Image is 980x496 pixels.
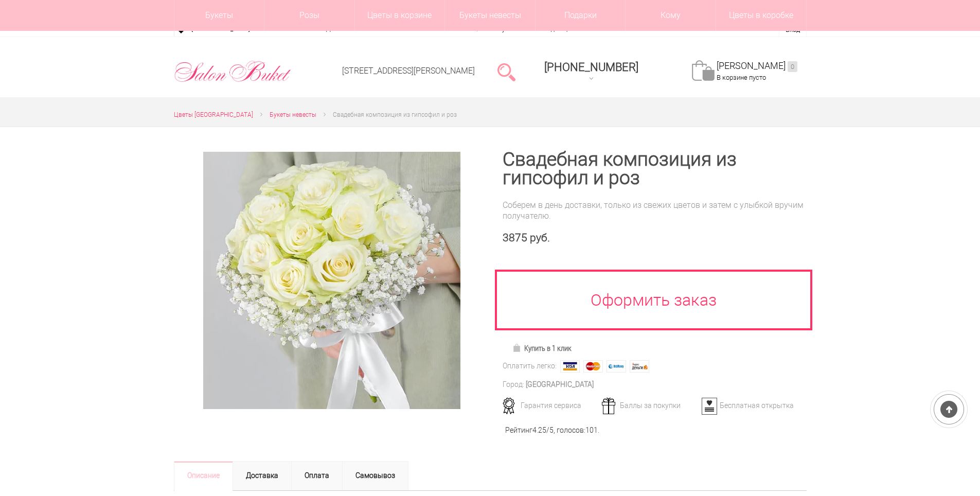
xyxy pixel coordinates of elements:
[512,344,524,352] img: Купить в 1 клик
[585,426,598,434] span: 101
[598,401,700,410] div: Баллы за покупки
[503,361,557,371] div: Оплатить легко:
[333,111,457,118] span: Свадебная композиция из гипсофил и роз
[544,61,638,74] span: [PHONE_NUMBER]
[503,232,807,244] div: 3875 руб.
[788,61,797,72] ins: 0
[607,360,626,373] img: Webmoney
[583,360,603,373] img: MasterCard
[174,461,233,491] a: Описание
[526,379,594,390] div: [GEOGRAPHIC_DATA]
[538,57,645,86] a: [PHONE_NUMBER]
[698,401,799,410] div: Бесплатная открытка
[495,270,813,330] a: Оформить заказ
[717,60,797,72] a: [PERSON_NAME]
[560,360,580,373] img: Visa
[630,360,649,373] img: Яндекс Деньги
[174,110,253,120] a: Цветы [GEOGRAPHIC_DATA]
[342,66,475,76] a: [STREET_ADDRESS][PERSON_NAME]
[505,425,599,436] div: Рейтинг /5, голосов: .
[503,150,807,187] h1: Свадебная композиция из гипсофил и роз
[503,200,807,221] div: Соберем в день доставки, только из свежих цветов и затем с улыбкой вручим получателю.
[174,58,292,85] img: Цветы Нижний Новгород
[174,111,253,118] span: Цветы [GEOGRAPHIC_DATA]
[203,152,460,409] img: Свадебная композиция из гипсофил и роз
[532,426,546,434] span: 4.25
[503,379,524,390] div: Город:
[270,111,316,118] span: Букеты невесты
[270,110,316,120] a: Букеты невесты
[233,461,292,491] a: Доставка
[499,401,600,410] div: Гарантия сервиса
[291,461,343,491] a: Оплата
[342,461,408,491] a: Самовывоз
[717,74,766,81] span: В корзине пусто
[186,152,478,409] a: Увеличить
[508,341,576,356] a: Купить в 1 клик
